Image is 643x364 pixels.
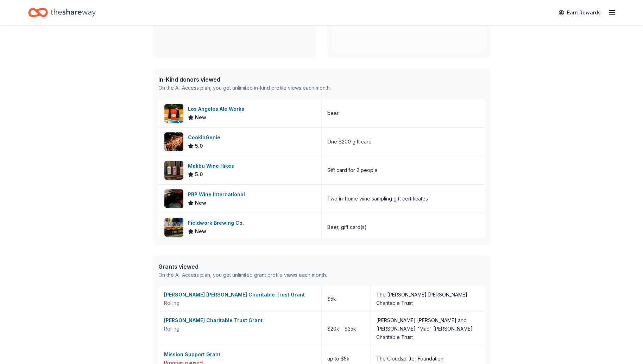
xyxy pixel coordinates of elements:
div: In-Kind donors viewed [158,75,331,84]
div: $5k [322,286,371,312]
div: Two in-home wine sampling gift certificates [327,194,428,203]
div: [PERSON_NAME] [PERSON_NAME] Charitable Trust Grant [164,290,316,299]
div: Rolling [164,299,316,307]
span: New [195,113,206,122]
img: Image for Los Angeles Ale Works [164,104,183,123]
div: One $200 gift card [327,138,372,146]
div: The [PERSON_NAME] [PERSON_NAME] Charitable Trust [376,290,479,307]
img: Image for PRP Wine International [164,189,183,208]
div: CookinGenie [188,133,223,142]
div: $20k – $35k [322,312,371,346]
img: Image for CookinGenie [164,132,183,151]
div: On the All Access plan, you get unlimited grant profile views each month. [158,271,327,279]
div: Mission Support Grant [164,350,316,359]
div: Malibu Wine Hikes [188,162,237,170]
span: 5.0 [195,142,203,150]
div: [PERSON_NAME] [PERSON_NAME] and [PERSON_NAME] "Mac" [PERSON_NAME] Charitable Trust [376,316,479,341]
span: New [195,199,206,207]
img: Image for Malibu Wine Hikes [164,161,183,180]
img: Image for Fieldwork Brewing Co. [164,218,183,237]
div: [PERSON_NAME] Charitable Trust Grant [164,316,316,325]
div: Beer, gift card(s) [327,223,367,231]
a: Home [28,4,96,21]
div: Fieldwork Brewing Co. [188,219,247,227]
span: 5.0 [195,170,203,179]
div: PRP Wine International [188,190,248,199]
a: Earn Rewards [554,6,605,19]
div: Rolling [164,325,316,333]
div: On the All Access plan, you get unlimited in-kind profile views each month. [158,84,331,92]
div: beer [327,109,339,117]
div: Los Angeles Ale Works [188,105,247,113]
span: New [195,227,206,236]
div: The Cloudsplitter Foundation [376,355,443,363]
div: Gift card for 2 people [327,166,378,174]
div: Grants viewed [158,262,327,271]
